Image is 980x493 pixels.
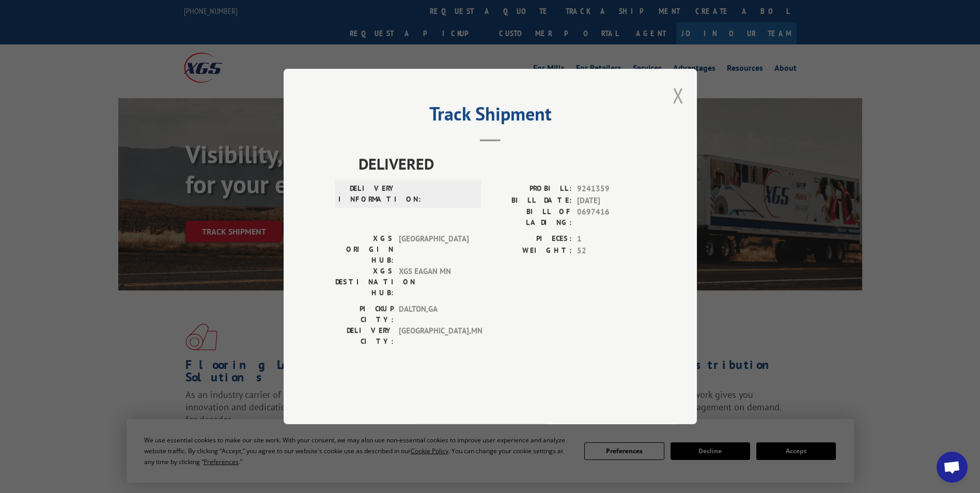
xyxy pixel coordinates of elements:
label: PICKUP CITY: [335,303,394,325]
label: WEIGHT: [490,245,572,257]
label: XGS DESTINATION HUB: [335,266,394,298]
span: 0697416 [577,206,645,228]
div: Open chat [937,452,968,483]
label: BILL OF LADING: [490,206,572,228]
span: DELIVERED [359,152,645,175]
label: BILL DATE: [490,195,572,207]
span: [GEOGRAPHIC_DATA] [399,233,469,266]
span: [GEOGRAPHIC_DATA] , MN [399,325,469,347]
label: XGS ORIGIN HUB: [335,233,394,266]
label: PROBILL: [490,183,572,195]
span: [DATE] [577,195,645,207]
span: 52 [577,245,645,257]
span: XGS EAGAN MN [399,266,469,298]
label: DELIVERY INFORMATION: [338,183,397,205]
span: DALTON , GA [399,303,469,325]
button: Close modal [673,82,684,109]
label: DELIVERY CITY: [335,325,394,347]
span: 1 [577,233,645,245]
label: PIECES: [490,233,572,245]
h2: Track Shipment [335,106,645,126]
span: 9241359 [577,183,645,195]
